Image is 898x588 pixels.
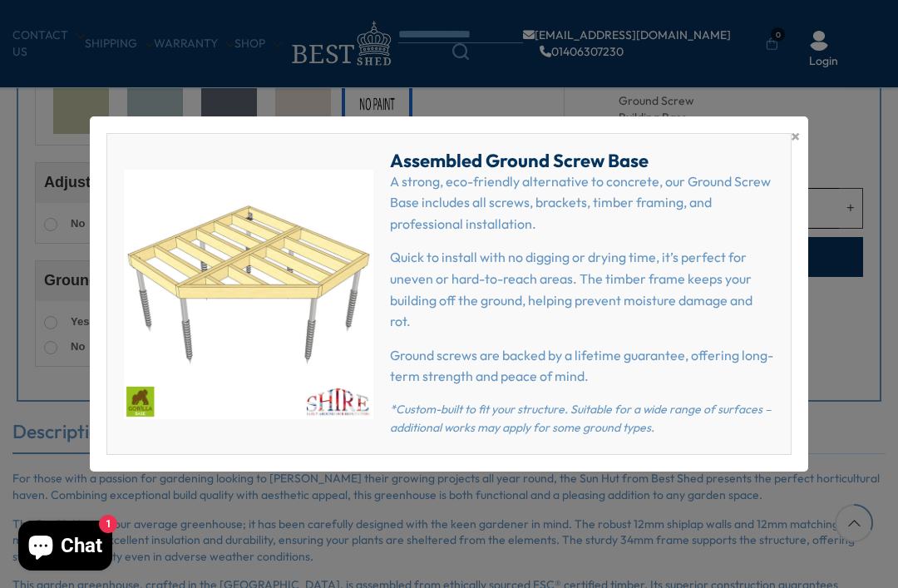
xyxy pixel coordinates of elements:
[390,151,774,170] h2: Assembled Ground Screw Base
[390,171,774,235] p: A strong, eco-friendly alternative to concrete, our Ground Screw Base includes all screws, bracke...
[791,125,800,148] span: ×
[390,400,774,437] p: *Custom-built to fit your structure. Suitable for a wide range of surfaces – additional works may...
[390,345,774,388] p: Ground screws are backed by a lifetime guarantee, offering long-term strength and peace of mind.
[13,521,117,575] inbox-online-store-chat: Shopify online store chat
[390,247,774,332] p: Quick to install with no digging or drying time, it’s perfect for uneven or hard-to-reach areas. ...
[124,170,373,419] img: Assembled Ground Screw Base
